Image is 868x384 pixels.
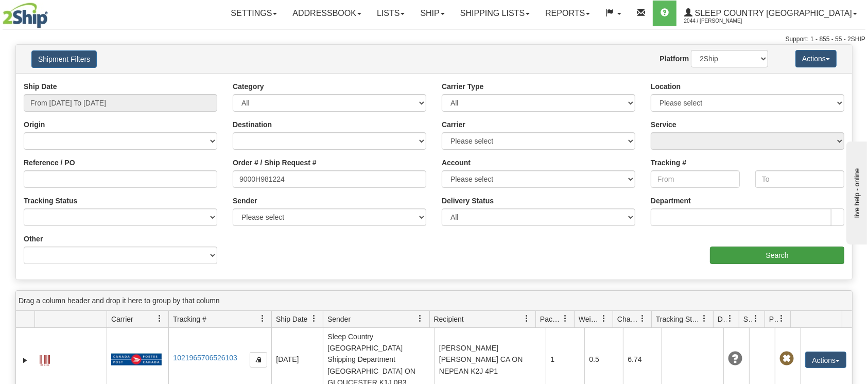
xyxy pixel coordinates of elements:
[747,310,765,327] a: Shipment Issues filter column settings
[634,310,651,327] a: Charge filter column settings
[696,310,713,327] a: Tracking Status filter column settings
[173,314,206,324] span: Tracking #
[656,314,701,324] span: Tracking Status
[442,81,483,92] label: Carrier Type
[844,139,867,245] iframe: chat widget
[442,158,471,168] label: Account
[557,310,574,327] a: Packages filter column settings
[276,314,307,324] span: Ship Date
[151,310,168,327] a: Carrier filter column settings
[412,1,452,26] a: Ship
[327,314,351,324] span: Sender
[692,9,852,18] span: Sleep Country [GEOGRAPHIC_DATA]
[16,291,852,311] div: grid grouping header
[223,1,285,26] a: Settings
[755,170,844,188] input: To
[3,3,48,28] img: logo2044.jpg
[8,9,95,16] div: live help - online
[651,81,681,92] label: Location
[24,158,75,168] label: Reference / PO
[111,314,133,324] span: Carrier
[250,352,267,368] button: Copy to clipboard
[718,314,726,324] span: Delivery Status
[684,16,761,26] span: 2044 / [PERSON_NAME]
[233,81,264,92] label: Category
[31,50,97,68] button: Shipment Filters
[434,314,464,324] span: Recipient
[173,354,237,362] a: 1021965706526103
[442,119,465,130] label: Carrier
[743,314,752,324] span: Shipment Issues
[805,352,846,368] button: Actions
[651,170,740,188] input: From
[795,50,837,67] button: Actions
[779,352,794,366] span: Pickup Not Assigned
[24,81,57,92] label: Ship Date
[769,314,778,324] span: Pickup Status
[773,310,790,327] a: Pickup Status filter column settings
[233,119,272,130] label: Destination
[442,196,494,206] label: Delivery Status
[651,158,686,168] label: Tracking #
[537,1,598,26] a: Reports
[24,234,43,244] label: Other
[710,247,844,264] input: Search
[518,310,535,327] a: Recipient filter column settings
[111,353,162,366] img: 20 - Canada Post
[24,119,45,130] label: Origin
[369,1,412,26] a: Lists
[305,310,323,327] a: Ship Date filter column settings
[254,310,271,327] a: Tracking # filter column settings
[24,196,77,206] label: Tracking Status
[233,158,317,168] label: Order # / Ship Request #
[285,1,369,26] a: Addressbook
[659,54,689,64] label: Platform
[595,310,613,327] a: Weight filter column settings
[40,351,50,367] a: Label
[721,310,739,327] a: Delivery Status filter column settings
[20,355,30,365] a: Expand
[453,1,537,26] a: Shipping lists
[233,196,257,206] label: Sender
[579,314,600,324] span: Weight
[651,196,691,206] label: Department
[676,1,865,26] a: Sleep Country [GEOGRAPHIC_DATA] 2044 / [PERSON_NAME]
[617,314,639,324] span: Charge
[412,310,429,327] a: Sender filter column settings
[651,119,676,130] label: Service
[540,314,562,324] span: Packages
[3,35,865,44] div: Support: 1 - 855 - 55 - 2SHIP
[728,352,742,366] span: Unknown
